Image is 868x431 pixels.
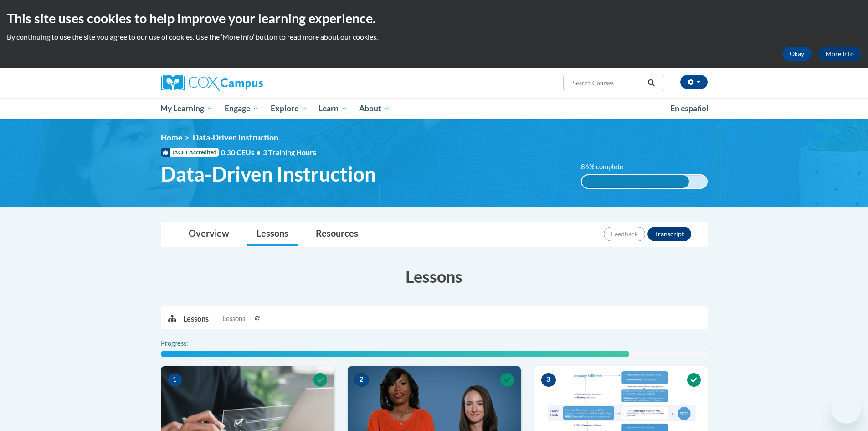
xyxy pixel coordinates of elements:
[581,162,633,172] label: 86% complete
[647,227,691,241] button: Transcript
[354,373,369,387] span: 2
[307,222,367,246] a: Resources
[247,222,298,246] a: Lessons
[222,314,245,324] span: Lessons
[225,103,259,114] span: Engage
[7,32,861,42] p: By continuing to use the site you agree to our use of cookies. Use the ‘More info’ button to read...
[832,395,861,424] iframe: Button to launch messaging window
[161,338,213,348] label: Progress:
[670,104,709,113] span: En español
[183,314,209,324] p: Lessons
[541,373,556,387] span: 3
[257,148,261,156] span: •
[147,98,721,119] div: Main menu
[604,227,645,241] button: Feedback
[161,75,263,91] img: Cox Campus
[318,103,347,114] span: Learn
[818,47,861,61] a: More Info
[644,78,658,88] button: Search
[155,98,219,119] a: My Learning
[7,9,861,27] h2: This site uses cookies to help improve your learning experience.
[193,133,278,142] span: Data-Driven Instruction
[271,103,307,114] span: Explore
[680,75,708,89] button: Account Settings
[782,47,812,61] button: Okay
[353,98,396,119] a: About
[168,373,182,387] span: 1
[219,98,265,119] a: Engage
[263,148,316,156] span: 3 Training Hours
[582,175,689,188] div: 86% complete
[161,265,708,288] h3: Lessons
[664,99,714,118] a: En español
[161,148,219,157] span: IACET Accredited
[265,98,313,119] a: Explore
[221,147,263,157] span: 0.30 CEUs
[160,103,213,114] span: My Learning
[180,222,238,246] a: Overview
[161,75,334,91] a: Cox Campus
[161,162,376,186] span: Data-Driven Instruction
[359,103,390,114] span: About
[571,78,644,88] input: Search Courses
[313,98,353,119] a: Learn
[161,133,182,142] a: Home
